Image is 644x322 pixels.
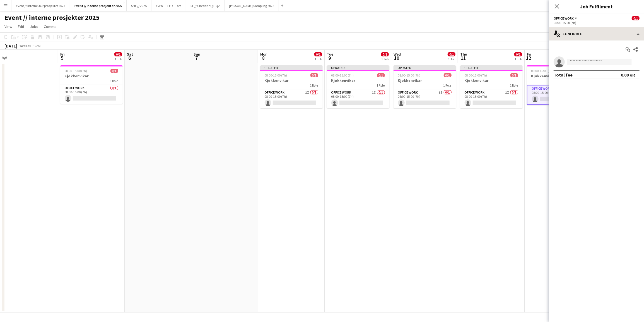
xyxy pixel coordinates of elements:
span: 0/1 [314,52,322,56]
app-job-card: Updated08:00-15:00 (7h)0/1Kjøkkenvikar1 RoleOffice work1I0/108:00-15:00 (7h) [394,65,456,108]
span: 1 Role [110,79,118,83]
a: Jobs [28,23,40,30]
span: 0/1 [632,16,640,20]
div: Updated [260,65,323,70]
span: 08:00-15:00 (7h) [331,73,354,77]
span: 08:00-15:00 (7h) [398,73,421,77]
span: Fri [60,52,65,57]
a: Comms [42,23,59,30]
app-card-role: Office work1I0/108:00-15:00 (7h) [260,89,323,108]
app-job-card: Updated08:00-15:00 (7h)0/1Kjøkkenvikar1 RoleOffice work1I0/108:00-15:00 (7h) [327,65,389,108]
div: 1 Job [381,57,389,61]
span: 1 Role [310,83,318,87]
div: Updated [394,65,456,70]
span: 1 Role [377,83,385,87]
span: 7 [193,55,200,61]
span: Mon [260,52,267,57]
div: Confirmed [549,27,644,40]
h3: Kjøkkenvikar [394,78,456,83]
app-card-role: Office work0/108:00-15:00 (7h) [60,85,123,104]
div: Updated [327,65,389,70]
h3: Kjøkkenvikar [460,78,523,83]
span: 0/1 [510,73,518,77]
span: 11 [459,55,467,61]
button: Office work [554,16,578,20]
span: 0/1 [377,73,385,77]
h3: Kjøkkenvikar [60,73,123,78]
app-card-role: Office work1I0/108:00-15:00 (7h) [394,89,456,108]
span: Jobs [30,24,38,29]
app-job-card: 08:00-15:00 (7h)0/1Kjøkkenvikar1 RoleOffice work0/108:00-15:00 (7h) [60,65,123,104]
app-job-card: Updated08:00-15:00 (7h)0/1Kjøkkenvikar1 RoleOffice work1I0/108:00-15:00 (7h) [460,65,523,108]
button: Event // Interne JCP prosjekter 2024 [11,0,70,11]
h3: Kjøkkenvikar [260,78,323,83]
button: Event // interne prosjekter 2025 [70,0,127,11]
span: Fri [527,52,531,57]
span: 1 Role [443,83,452,87]
div: Updated [460,65,523,70]
span: Week 36 [18,44,32,48]
span: 6 [126,55,133,61]
h3: Job Fulfilment [549,3,644,10]
span: Sat [127,52,133,57]
div: [DATE] [4,43,17,49]
app-card-role: Office work0/108:00-15:00 (7h) [527,85,589,105]
h3: Kjøkkenvikar [527,73,589,78]
span: 08:00-15:00 (7h) [465,73,487,77]
span: Wed [394,52,401,57]
div: 1 Job [115,57,122,61]
div: 1 Job [515,57,522,61]
span: 0/1 [114,52,122,56]
span: 8 [259,55,267,61]
span: 0/1 [514,52,522,56]
button: EVENT - LED - Toro [151,0,186,11]
h1: Event // interne prosjekter 2025 [4,13,100,22]
div: 1 Job [448,57,455,61]
a: Edit [16,23,26,30]
span: 12 [526,55,531,61]
span: 0/1 [110,69,118,73]
a: View [2,23,15,30]
span: 0/1 [444,73,452,77]
span: 0/1 [381,52,389,56]
span: Tue [327,52,333,57]
div: 0.00 KR [621,72,635,78]
span: 9 [326,55,333,61]
span: 08:00-15:00 (7h) [265,73,287,77]
span: 08:00-15:00 (7h) [531,69,554,73]
div: 1 Job [315,57,322,61]
span: View [4,24,12,29]
span: 0/1 [310,73,318,77]
button: SHE // 2025 [127,0,151,11]
span: Office work [554,16,574,20]
span: Sun [194,52,200,57]
button: [PERSON_NAME] Sampling 2025 [225,0,279,11]
span: Edit [18,24,24,29]
span: Comms [44,24,56,29]
span: Thu [460,52,467,57]
span: 08:00-15:00 (7h) [65,69,87,73]
span: 10 [393,55,401,61]
app-card-role: Office work1I0/108:00-15:00 (7h) [460,89,523,108]
span: 5 [59,55,65,61]
span: 0/1 [448,52,455,56]
div: CEST [35,44,42,48]
h3: Kjøkkenvikar [327,78,389,83]
app-card-role: Office work1I0/108:00-15:00 (7h) [327,89,389,108]
app-job-card: 08:00-15:00 (7h)0/1Kjøkkenvikar1 RoleOffice work0/108:00-15:00 (7h) [527,65,589,105]
div: Total fee [554,72,573,78]
div: 08:00-15:00 (7h) [554,21,640,25]
span: 1 Role [510,83,518,87]
button: RF // Cheddar Q1-Q2 [186,0,225,11]
app-job-card: Updated08:00-15:00 (7h)0/1Kjøkkenvikar1 RoleOffice work1I0/108:00-15:00 (7h) [260,65,323,108]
